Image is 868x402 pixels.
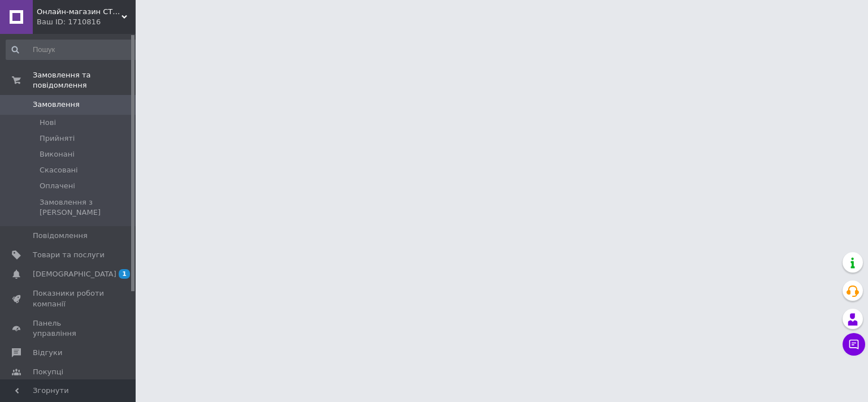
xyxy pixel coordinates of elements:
span: Товари та послуги [33,250,105,260]
span: Оплачені [40,181,75,191]
span: Нові [40,118,56,128]
span: Відгуки [33,348,62,358]
span: Замовлення [33,100,80,110]
div: Ваш ID: 1710816 [37,17,136,27]
span: 1 [119,269,130,279]
span: Прийняті [40,133,75,144]
span: Повідомлення [33,231,88,241]
span: Панель управління [33,318,105,339]
span: Скасовані [40,165,78,175]
span: Виконані [40,149,75,159]
span: Замовлення та повідомлення [33,70,136,90]
button: Чат з покупцем [843,333,865,356]
input: Пошук [6,40,140,60]
span: Онлайн-магазин СТИЛЬ та ЗДОРОВ'Я [37,7,121,17]
span: Показники роботи компанії [33,288,105,309]
span: [DEMOGRAPHIC_DATA] [33,269,116,279]
span: Покупці [33,367,63,377]
span: Замовлення з [PERSON_NAME] [40,197,138,218]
